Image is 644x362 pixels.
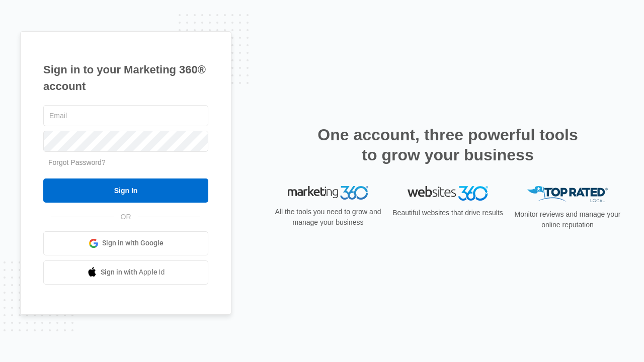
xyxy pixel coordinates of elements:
[408,186,488,201] img: Websites 360
[114,212,138,222] span: OR
[511,209,624,230] p: Monitor reviews and manage your online reputation
[391,208,504,218] p: Beautiful websites that drive results
[43,105,208,126] input: Email
[101,267,165,278] span: Sign in with Apple Id
[288,186,368,200] img: Marketing 360
[102,238,164,248] span: Sign in with Google
[48,158,106,166] a: Forgot Password?
[314,125,581,165] h2: One account, three powerful tools to grow your business
[272,207,384,228] p: All the tools you need to grow and manage your business
[43,61,208,95] h1: Sign in to your Marketing 360® account
[527,186,608,203] img: Top Rated Local
[43,260,208,285] a: Sign in with Apple Id
[43,178,208,203] input: Sign In
[43,231,208,255] a: Sign in with Google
